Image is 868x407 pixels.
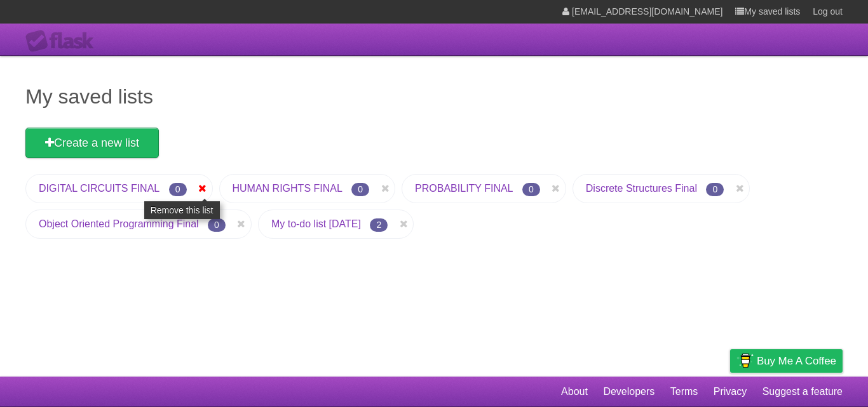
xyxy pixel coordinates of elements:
[169,183,187,196] span: 0
[233,183,342,194] a: HUMAN RIGHTS FINAL
[736,350,754,371] img: Buy me a coffee
[714,380,747,404] a: Privacy
[25,81,843,112] h1: My saved lists
[25,128,159,158] a: Create a new list
[39,183,159,194] a: DIGITAL CIRCUITS FINAL
[561,380,588,404] a: About
[39,218,199,229] a: Object Oriented Programming Final
[208,218,226,232] span: 0
[757,350,836,372] span: Buy me a coffee
[370,218,388,232] span: 2
[25,30,102,53] div: Flask
[706,183,724,196] span: 0
[522,183,540,196] span: 0
[670,380,698,404] a: Terms
[351,183,369,196] span: 0
[271,218,361,229] a: My to-do list [DATE]
[603,380,654,404] a: Developers
[763,380,843,404] a: Suggest a feature
[586,183,697,194] a: Discrete Structures Final
[730,349,843,373] a: Buy me a coffee
[415,183,513,194] a: PROBABILITY FINAL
